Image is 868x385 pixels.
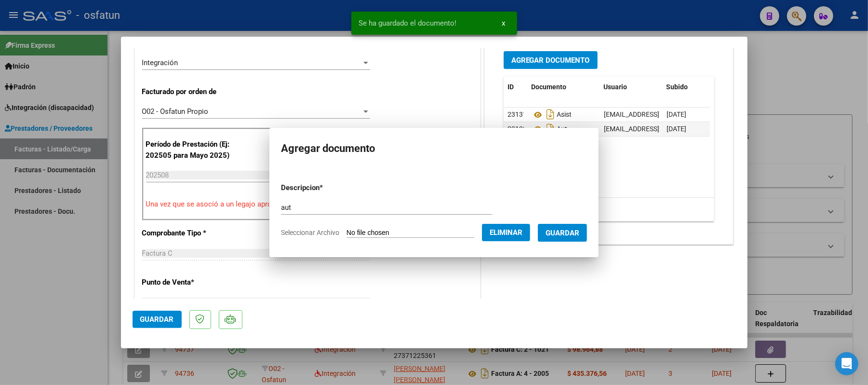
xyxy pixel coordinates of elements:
span: 23131 [507,110,527,118]
span: Subido [667,83,688,91]
i: Descargar documento [544,107,557,122]
span: Usuario [604,83,628,91]
datatable-header-cell: Usuario [600,77,663,97]
button: Guardar [538,224,587,242]
span: ID [507,83,514,91]
p: Descripcion [281,182,373,193]
span: Documento [532,83,567,91]
div: DOCUMENTACIÓN RESPALDATORIA [485,44,734,244]
p: Comprobante Tipo * [142,228,241,239]
span: [EMAIL_ADDRESS][DOMAIN_NAME] - [PERSON_NAME] [604,125,767,133]
button: Guardar [133,311,182,328]
span: O02 - Osfatun Propio [142,107,209,116]
datatable-header-cell: Documento [528,77,600,97]
p: Punto de Venta [142,277,241,288]
span: 23133 [507,125,527,133]
span: Seleccionar Archivo [281,229,339,236]
span: Integración [142,58,178,67]
span: [EMAIL_ADDRESS][DOMAIN_NAME] - [PERSON_NAME] [604,110,767,118]
span: Guardar [140,315,174,324]
span: [DATE] [667,125,686,133]
div: 2 total [504,198,715,222]
button: Eliminar [482,224,530,241]
p: Facturado por orden de [142,86,241,97]
datatable-header-cell: Subido [663,77,711,97]
span: Guardar [546,229,579,237]
span: x [502,19,506,27]
span: Asist [532,111,572,119]
div: Open Intercom Messenger [835,352,858,375]
span: Aut [532,125,567,133]
p: Período de Prestación (Ej: 202505 para Mayo 2025) [146,139,243,161]
span: Eliminar [490,228,522,237]
span: Agregar Documento [511,56,590,65]
span: Factura C [142,249,173,258]
p: Una vez que se asoció a un legajo aprobado no se puede cambiar el período de prestación. [146,199,469,210]
button: Agregar Documento [504,51,598,69]
span: [DATE] [667,110,686,118]
datatable-header-cell: ID [504,77,528,97]
h2: Agregar documento [281,139,587,158]
span: Se ha guardado el documento! [359,18,457,28]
